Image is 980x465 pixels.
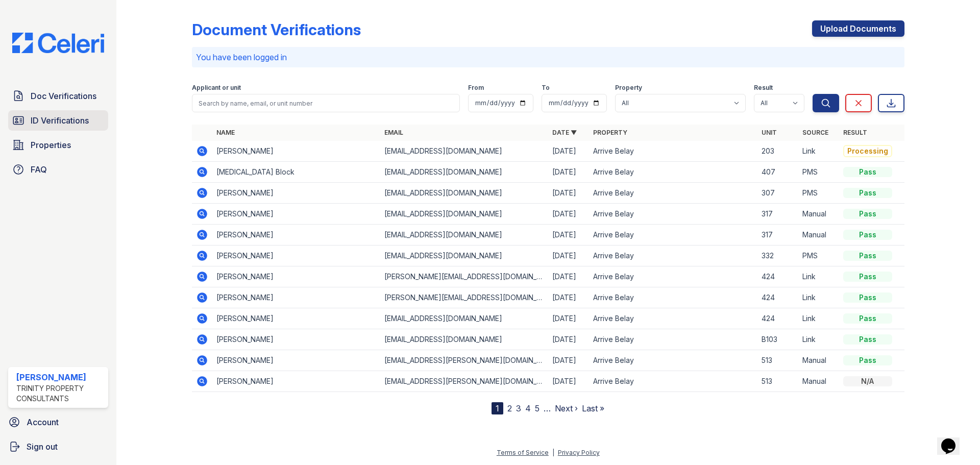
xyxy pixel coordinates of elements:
a: Date ▼ [552,129,577,136]
td: [DATE] [548,371,589,392]
td: [DATE] [548,350,589,371]
iframe: chat widget [937,424,970,455]
a: Email [384,129,403,136]
label: From [468,84,484,92]
a: Doc Verifications [8,86,108,106]
td: [PERSON_NAME] [212,350,380,371]
td: 424 [757,266,798,287]
td: Arrive Belay [589,141,757,162]
td: [PERSON_NAME] [212,308,380,329]
td: Arrive Belay [589,204,757,225]
td: [PERSON_NAME] [212,204,380,225]
div: Processing [843,145,892,157]
a: 2 [507,403,512,413]
td: [EMAIL_ADDRESS][PERSON_NAME][DOMAIN_NAME] [380,371,548,392]
td: Arrive Belay [589,350,757,371]
td: Arrive Belay [589,266,757,287]
td: Arrive Belay [589,371,757,392]
a: Properties [8,135,108,155]
td: Arrive Belay [589,308,757,329]
label: To [542,84,550,92]
td: 407 [757,162,798,183]
td: [DATE] [548,183,589,204]
label: Result [754,84,773,92]
td: [PERSON_NAME] [212,329,380,350]
div: Pass [843,251,892,261]
div: Pass [843,188,892,198]
span: FAQ [31,163,47,176]
td: 317 [757,204,798,225]
div: Document Verifications [192,20,361,39]
td: [DATE] [548,287,589,308]
td: 513 [757,371,798,392]
td: [PERSON_NAME] [212,225,380,246]
td: Arrive Belay [589,246,757,266]
td: [DATE] [548,246,589,266]
img: CE_Logo_Blue-a8612792a0a2168367f1c8372b55b34899dd931a85d93a1a3d3e32e68fde9ad4.png [4,33,112,53]
span: Sign out [27,440,58,453]
td: Arrive Belay [589,329,757,350]
div: Pass [843,292,892,303]
td: Arrive Belay [589,183,757,204]
td: [PERSON_NAME][EMAIL_ADDRESS][DOMAIN_NAME] [380,287,548,308]
td: Link [798,266,839,287]
div: Pass [843,272,892,282]
span: ID Verifications [31,114,89,127]
td: [DATE] [548,308,589,329]
div: Pass [843,355,892,365]
td: B103 [757,329,798,350]
td: Link [798,329,839,350]
div: | [552,449,554,456]
td: 203 [757,141,798,162]
td: Manual [798,204,839,225]
a: 3 [516,403,521,413]
div: 1 [492,402,503,414]
td: 424 [757,287,798,308]
td: 424 [757,308,798,329]
td: [PERSON_NAME] [212,287,380,308]
span: … [544,402,551,414]
td: [DATE] [548,225,589,246]
label: Property [615,84,642,92]
div: Pass [843,230,892,240]
a: Account [4,412,112,432]
a: Privacy Policy [558,449,600,456]
a: ID Verifications [8,110,108,131]
td: Arrive Belay [589,225,757,246]
td: 513 [757,350,798,371]
td: [DATE] [548,141,589,162]
div: Pass [843,334,892,345]
td: [DATE] [548,204,589,225]
span: Doc Verifications [31,90,96,102]
label: Applicant or unit [192,84,241,92]
td: PMS [798,162,839,183]
a: 5 [535,403,540,413]
td: Link [798,308,839,329]
div: Pass [843,209,892,219]
td: Link [798,141,839,162]
td: [PERSON_NAME] [212,246,380,266]
td: PMS [798,246,839,266]
td: [EMAIL_ADDRESS][DOMAIN_NAME] [380,308,548,329]
td: [PERSON_NAME] [212,183,380,204]
p: You have been logged in [196,51,900,63]
td: [DATE] [548,266,589,287]
a: Sign out [4,436,112,457]
input: Search by name, email, or unit number [192,94,460,112]
td: [MEDICAL_DATA] Block [212,162,380,183]
td: Link [798,287,839,308]
div: Trinity Property Consultants [16,383,104,404]
td: [EMAIL_ADDRESS][DOMAIN_NAME] [380,225,548,246]
td: Arrive Belay [589,162,757,183]
td: 317 [757,225,798,246]
td: [PERSON_NAME] [212,141,380,162]
a: Upload Documents [812,20,904,37]
td: [EMAIL_ADDRESS][DOMAIN_NAME] [380,204,548,225]
td: [EMAIL_ADDRESS][DOMAIN_NAME] [380,183,548,204]
a: FAQ [8,159,108,180]
a: Property [593,129,627,136]
a: Result [843,129,867,136]
div: Pass [843,313,892,324]
td: [PERSON_NAME] [212,371,380,392]
td: Arrive Belay [589,287,757,308]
